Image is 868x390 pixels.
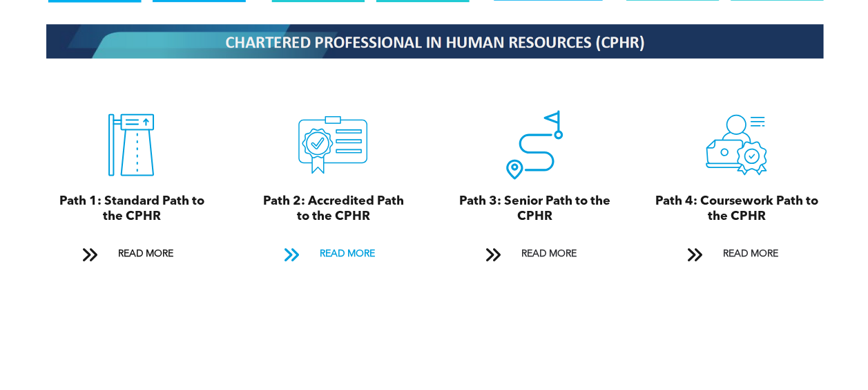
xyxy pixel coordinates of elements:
span: Path 3: Senior Path to the CPHR [459,195,610,223]
span: READ MORE [113,241,177,267]
span: READ MORE [717,241,782,267]
span: Path 4: Coursework Path to the CPHR [655,195,818,223]
span: Path 1: Standard Path to the CPHR [59,195,204,223]
a: READ MORE [72,241,191,267]
span: READ MORE [516,241,581,267]
span: READ MORE [314,241,379,267]
span: Path 2: Accredited Path to the CPHR [262,195,403,223]
a: READ MORE [677,241,795,267]
a: READ MORE [273,241,392,267]
a: READ MORE [475,241,594,267]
